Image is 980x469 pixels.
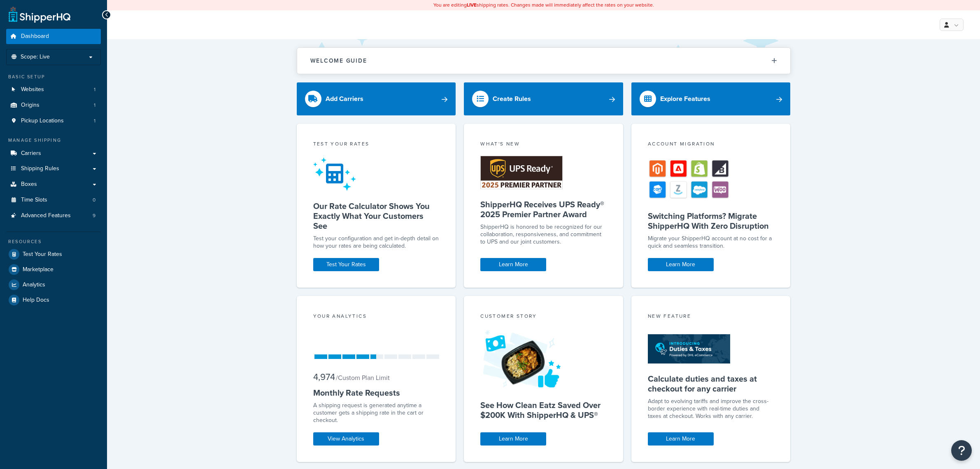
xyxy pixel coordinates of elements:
span: Websites [21,86,44,93]
h5: See How Clean Eatz Saved Over $200K With ShipperHQ & UPS® [480,400,607,420]
span: Help Docs [23,297,49,304]
li: Time Slots [6,192,101,208]
span: Boxes [21,181,37,188]
a: Learn More [648,258,714,271]
a: Boxes [6,177,101,192]
a: Time Slots0 [6,192,101,208]
a: Dashboard [6,29,101,44]
button: Open Resource Center [951,440,972,461]
div: New Feature [648,312,774,322]
a: Origins1 [6,98,101,113]
small: / Custom Plan Limit [336,373,390,382]
button: Welcome Guide [297,48,790,74]
span: Dashboard [21,33,49,40]
div: Test your configuration and get in-depth detail on how your rates are being calculated. [313,235,440,250]
a: Learn More [648,432,714,446]
a: Test Your Rates [6,247,101,262]
div: Resources [6,238,101,245]
span: Marketplace [23,266,54,273]
span: Origins [21,102,40,109]
a: Add Carriers [297,82,456,115]
a: Analytics [6,277,101,292]
h2: Welcome Guide [310,58,367,64]
p: Adapt to evolving tariffs and improve the cross-border experience with real-time duties and taxes... [648,398,774,420]
span: Pickup Locations [21,117,64,124]
a: Advanced Features9 [6,208,101,223]
div: Create Rules [493,93,531,105]
li: Advanced Features [6,208,101,223]
span: Carriers [21,150,41,157]
h5: Monthly Rate Requests [313,388,440,398]
a: Websites1 [6,82,101,97]
a: Create Rules [464,82,623,115]
span: 1 [94,117,95,124]
div: Explore Features [660,93,710,105]
h5: Our Rate Calculator Shows You Exactly What Your Customers See [313,201,440,231]
div: A shipping request is generated anytime a customer gets a shipping rate in the cart or checkout. [313,402,440,424]
span: Analytics [23,281,45,288]
div: Manage Shipping [6,137,101,144]
a: Test Your Rates [313,258,379,271]
div: Customer Story [480,312,607,322]
span: 9 [93,212,95,219]
a: Pickup Locations1 [6,113,101,129]
span: Advanced Features [21,212,71,219]
span: 4,974 [313,370,335,384]
a: View Analytics [313,432,379,446]
li: Pickup Locations [6,113,101,129]
li: Websites [6,82,101,97]
h5: Switching Platforms? Migrate ShipperHQ With Zero Disruption [648,211,774,231]
p: ShipperHQ is honored to be recognized for our collaboration, responsiveness, and commitment to UP... [480,223,607,246]
span: Shipping Rules [21,165,59,172]
h5: Calculate duties and taxes at checkout for any carrier [648,374,774,394]
a: Shipping Rules [6,161,101,176]
span: Scope: Live [21,54,50,61]
a: Learn More [480,258,546,271]
b: LIVE [467,1,477,9]
span: 1 [94,102,95,109]
li: Origins [6,98,101,113]
span: 1 [94,86,95,93]
div: Add Carriers [326,93,363,105]
div: Migrate your ShipperHQ account at no cost for a quick and seamless transition. [648,235,774,250]
a: Explore Features [631,82,791,115]
div: Test your rates [313,140,440,150]
div: Your Analytics [313,312,440,322]
span: 0 [93,197,95,204]
div: Account Migration [648,140,774,150]
a: Help Docs [6,293,101,307]
a: Marketplace [6,262,101,277]
a: Carriers [6,146,101,161]
div: Basic Setup [6,73,101,80]
h5: ShipperHQ Receives UPS Ready® 2025 Premier Partner Award [480,199,607,219]
span: Time Slots [21,197,47,204]
a: Learn More [480,432,546,446]
span: Test Your Rates [23,251,62,258]
div: What's New [480,140,607,150]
